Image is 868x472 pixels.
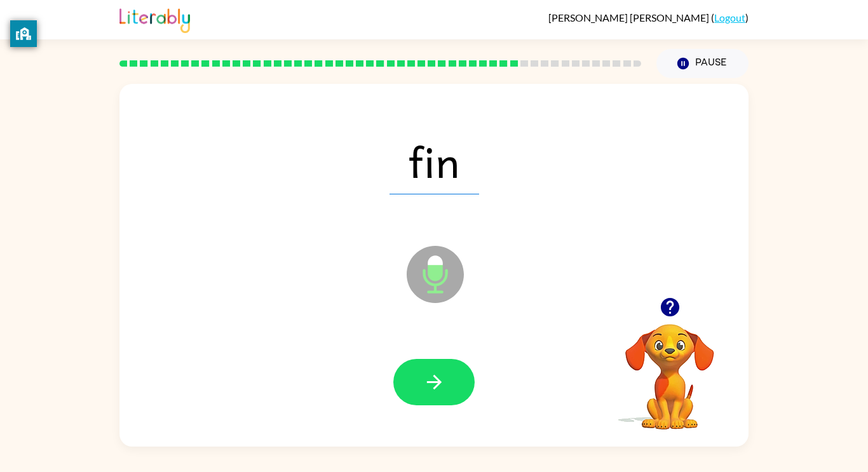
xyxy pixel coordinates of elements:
img: Literably [119,5,190,33]
button: privacy banner [10,20,37,47]
video: Your browser must support playing .mp4 files to use Literably. Please try using another browser. [606,304,733,431]
div: ( ) [548,11,749,24]
button: Pause [656,49,749,78]
span: fin [390,128,479,194]
span: [PERSON_NAME] [PERSON_NAME] [548,11,711,24]
a: Logout [714,11,745,24]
